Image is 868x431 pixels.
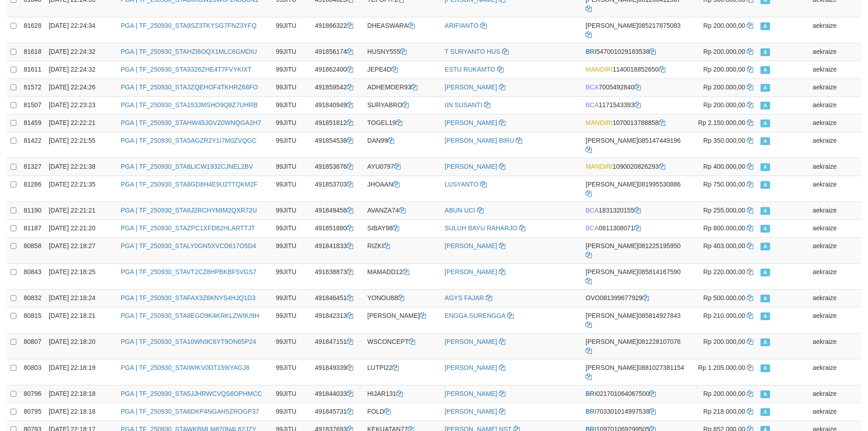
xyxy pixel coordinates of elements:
a: LUSYANTO [445,181,478,188]
a: PGA | TF_250930_STAFAX3Z6KNYS4HJQ1D3 [121,294,256,301]
td: 1090020826293 [582,158,688,176]
a: PGA | TF_250930_STA9326ZHE4T7FVYKIXT [121,66,252,73]
td: aekraize [809,307,861,333]
td: aekraize [809,385,861,403]
a: [PERSON_NAME] BIRU [445,137,514,144]
td: 81327 [20,158,45,176]
td: 7005492840 [582,78,688,96]
span: Approved - Marked by aekraize [760,243,770,250]
span: Approved - Marked by aekraize [760,48,770,56]
td: [DATE] 22:21:35 [45,176,117,202]
td: aekraize [809,96,861,114]
span: MANDIRI [586,119,612,126]
a: PGA | TF_250930_STA9SZ3TKYSG7FNZ3YFQ [121,22,257,29]
td: LUTPI22 [364,359,441,385]
a: PGA | TF_250930_STAIWIKV0DT159IYAGJ8 [121,364,249,371]
td: 491859542 [311,78,364,96]
span: Approved - Marked by aekraize [760,181,770,189]
td: 99JITU [272,114,311,132]
span: MANDIRI [586,66,612,73]
td: 80795 [20,403,45,421]
td: [DATE] 22:18:27 [45,237,117,263]
span: [PERSON_NAME] [586,22,638,29]
td: 80815 [20,307,45,333]
td: 491841833 [311,237,364,263]
td: aekraize [809,43,861,61]
span: BCA [586,224,599,232]
a: PGA | TF_250930_STAZPC1XFD82HLARTTJT [121,224,255,232]
td: JHOAAN [364,176,441,202]
td: 81187 [20,219,45,237]
td: 81190 [20,202,45,219]
span: [PERSON_NAME] [586,137,638,144]
a: [PERSON_NAME] [445,364,497,371]
span: Rp 500.000,00 [704,294,745,301]
span: Rp 200.000,00 [704,22,745,29]
td: MAMADD12 [364,263,441,289]
td: 99JITU [272,307,311,333]
td: [DATE] 22:21:55 [45,132,117,158]
td: 99JITU [272,61,311,78]
span: Approved - Marked by aekraize [760,102,770,109]
td: 491866322 [311,17,364,43]
span: Rp 200.000,00 [704,338,745,345]
a: PGA | TF_250930_STAHW45JGVZ0WNQGA2H7 [121,119,261,126]
td: ADHEMOER93 [364,78,441,96]
a: PGA | TF_250930_STA8LICW1932CJNEL2BV [121,163,253,170]
td: [DATE] 22:21:38 [45,158,117,176]
td: aekraize [809,263,861,289]
span: Approved - Marked by aekraize [760,390,770,398]
span: Approved - Marked by aekraize [760,408,770,416]
a: [PERSON_NAME] [445,119,497,126]
td: 491845731 [311,403,364,421]
td: SURYABRO [364,96,441,114]
span: Approved - Marked by aekraize [760,338,770,346]
td: WSCONCEPT [364,333,441,359]
a: PGA | TF_250930_STALY0GN5XVCD617O5D4 [121,242,256,249]
td: AYU0797 [364,158,441,176]
a: PGA | TF_250930_STA6DKP4NGAH5ZROGP37 [121,408,259,415]
td: aekraize [809,61,861,78]
a: PGA | TF_250930_STAHZI6OQX1MLC6GMDIU [121,48,257,55]
span: Approved - Marked by aekraize [760,269,770,276]
td: 99JITU [272,202,311,219]
td: 491856174 [311,43,364,61]
span: Approved - Marked by aekraize [760,84,770,92]
td: aekraize [809,78,861,96]
td: 81618 [20,43,45,61]
td: 085814927843 [582,307,688,333]
td: 0811308071 [582,219,688,237]
span: Rp 750.000,00 [704,181,745,188]
td: 99JITU [272,359,311,385]
td: 80807 [20,333,45,359]
span: Approved - Marked by aekraize [760,312,770,320]
td: 1831320155 [582,202,688,219]
td: 99JITU [272,219,311,237]
td: [DATE] 22:18:25 [45,263,117,289]
span: Rp 1.205.000,00 [698,364,745,371]
a: [PERSON_NAME] [445,242,497,249]
td: 491862400 [311,61,364,78]
td: 81286 [20,176,45,202]
td: 81459 [20,114,45,132]
td: 80832 [20,289,45,307]
td: 085217875083 [582,17,688,43]
td: [DATE] 22:24:26 [45,78,117,96]
td: 1070013788858 [582,114,688,132]
td: 547001029183538 [582,43,688,61]
td: 99JITU [272,17,311,43]
span: Rp 403.000,00 [704,242,745,249]
span: BCA [586,101,599,109]
td: aekraize [809,359,861,385]
span: Rp 200.000,00 [704,66,745,73]
td: AVANZA74 [364,202,441,219]
td: [DATE] 22:24:32 [45,61,117,78]
span: [PERSON_NAME] [586,268,638,275]
a: PGA | TF_250930_STA193JMSHO9Q8Z7UHRB [121,101,257,109]
td: 81422 [20,132,45,158]
span: MANDIRI [586,163,612,170]
td: 81572 [20,78,45,96]
td: 491846451 [311,289,364,307]
td: [DATE] 22:22:21 [45,114,117,132]
span: Approved - Marked by aekraize [760,225,770,233]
